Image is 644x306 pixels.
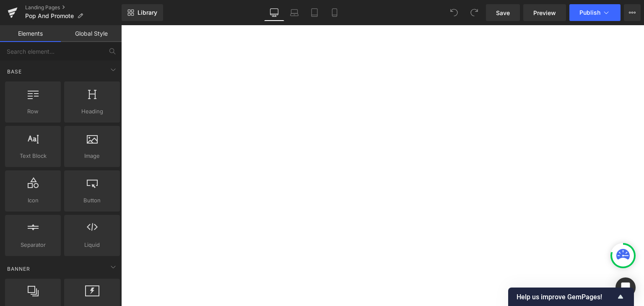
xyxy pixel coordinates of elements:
span: Text Block [8,152,58,160]
button: More [624,4,641,21]
a: Landing Pages [25,4,122,11]
span: Image [67,152,117,160]
span: Row [8,107,58,116]
span: Library [138,9,157,16]
button: Publish [569,4,621,21]
a: Global Style [61,25,122,42]
a: Tablet [304,4,325,21]
div: Open Intercom Messenger [615,277,636,298]
span: Heading [67,107,117,116]
a: Mobile [325,4,345,21]
span: Help us improve GemPages! [517,293,615,301]
button: Redo [466,4,483,21]
span: Preview [533,8,556,17]
a: New Library [122,4,163,21]
button: Undo [446,4,462,21]
span: Banner [6,265,31,273]
span: Separator [8,241,58,249]
span: Liquid [67,241,117,249]
span: Base [6,68,23,76]
span: Pop And Promote [25,13,74,19]
a: Laptop [284,4,304,21]
a: Preview [523,4,566,21]
span: Button [67,196,117,205]
span: Save [496,8,510,17]
a: Desktop [264,4,284,21]
span: Publish [579,9,600,16]
span: Icon [8,196,58,205]
button: Show survey - Help us improve GemPages! [517,292,626,302]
